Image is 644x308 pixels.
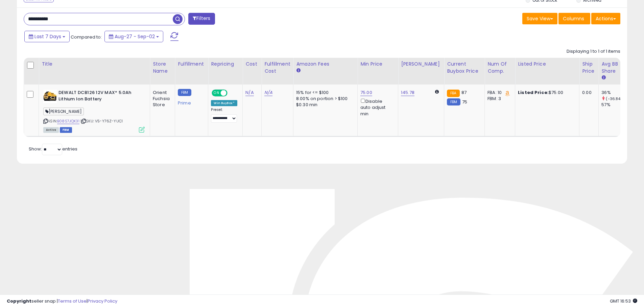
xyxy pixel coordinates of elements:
span: ON [213,90,221,96]
div: Orient Fuchsia Store [153,90,170,108]
a: 145.78 [401,89,414,96]
span: [PERSON_NAME] [43,108,84,115]
div: Ship Price [582,61,596,75]
a: N/A [245,89,254,96]
div: Avg BB Share [601,61,626,75]
div: 15% for <= $100 [296,90,352,96]
button: Save View [522,13,557,24]
span: Aug-27 - Sep-02 [115,33,155,40]
div: Store Name [153,61,172,75]
small: Amazon Fees. [296,68,300,74]
b: DEWALT DCB126 12V MAX* 5.0Ah Lithium Ion Battery [58,90,141,104]
span: OFF [226,90,237,96]
div: Win BuyBox * [211,100,237,106]
div: Displaying 1 to 1 of 1 items [567,48,620,55]
span: All listings currently available for purchase on Amazon [43,127,59,133]
div: Num of Comp. [487,61,512,75]
div: $0.30 min [296,102,352,108]
small: FBM [447,98,460,105]
div: $75.00 [518,90,574,96]
span: Last 7 Days [34,33,61,40]
div: Prime [178,98,203,106]
span: 87 [461,89,467,96]
div: Fulfillment [178,61,205,68]
button: Actions [591,13,620,24]
div: 36% [601,90,629,96]
small: (-36.84%) [606,96,625,101]
small: FBM [178,89,191,96]
a: N/A [264,89,272,96]
button: Columns [558,13,590,24]
div: [PERSON_NAME] [401,61,441,68]
div: FBA: 10 [487,90,510,96]
b: Listed Price: [518,89,549,96]
div: Min Price [360,61,395,68]
div: ASIN: [43,90,145,132]
a: 75.00 [360,89,372,96]
span: FBM [60,127,72,133]
div: Repricing [211,61,240,68]
button: Last 7 Days [24,31,70,42]
button: Filters [188,13,215,25]
div: Current Buybox Price [447,61,482,75]
div: 57% [601,102,629,108]
small: FBA [447,90,459,97]
div: FBM: 3 [487,96,510,102]
span: Show: entries [29,146,77,152]
div: 0.00 [582,90,593,96]
div: Fulfillment Cost [264,61,290,75]
span: 75 [462,99,467,105]
span: | SKU: V5-Y76Z-YUC1 [80,118,123,124]
img: 41tT+s-77AL._SL40_.jpg [43,90,57,103]
a: B08S7JQK31 [57,118,79,124]
span: Columns [563,15,584,22]
button: Aug-27 - Sep-02 [104,31,163,42]
div: Disable auto adjust min [360,97,393,117]
div: Title [42,61,147,68]
div: 8.00% on portion > $100 [296,96,352,102]
div: Cost [245,61,259,68]
div: Preset: [211,108,237,123]
div: Listed Price [518,61,576,68]
span: Compared to: [71,34,102,40]
small: Avg BB Share. [601,75,605,81]
div: Amazon Fees [296,61,355,68]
